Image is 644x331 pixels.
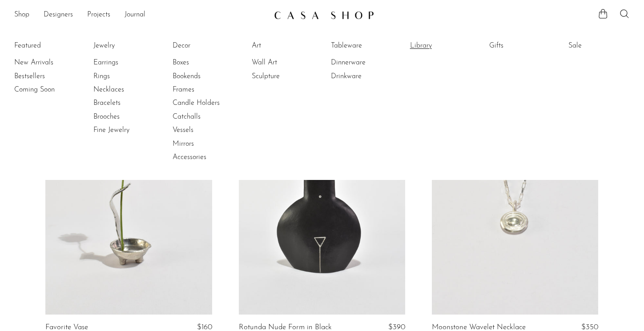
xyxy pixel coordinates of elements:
a: Decor [173,41,239,51]
a: Candle Holders [173,98,239,108]
ul: Library [410,39,477,56]
a: Earrings [93,58,160,68]
a: Rings [93,72,160,81]
a: Shop [14,9,29,21]
a: Sale [568,41,635,51]
span: $160 [197,323,212,331]
span: $350 [581,323,598,331]
a: Catchalls [173,112,239,122]
ul: Decor [173,39,239,164]
ul: NEW HEADER MENU [14,8,267,23]
a: Journal [125,9,145,21]
a: Wall Art [252,58,318,68]
a: Frames [173,85,239,95]
span: $390 [388,323,405,331]
a: Mirrors [173,139,239,149]
a: Bookends [173,72,239,81]
a: Drinkware [331,72,398,81]
ul: Jewelry [93,39,160,137]
a: Library [410,41,477,51]
a: Brooches [93,112,160,122]
a: Vessels [173,125,239,135]
a: Bracelets [93,98,160,108]
nav: Desktop navigation [14,8,267,23]
a: Art [252,41,318,51]
ul: Featured [14,56,81,96]
ul: Sale [568,39,635,56]
a: Designers [44,9,73,21]
ul: Tableware [331,39,398,83]
a: Jewelry [93,41,160,51]
a: Boxes [173,58,239,68]
a: New Arrivals [14,58,81,68]
ul: Gifts [489,39,556,56]
a: Fine Jewelry [93,125,160,135]
ul: Art [252,39,318,83]
a: Coming Soon [14,85,81,95]
a: Projects [87,9,110,21]
a: Tableware [331,41,398,51]
a: Bestsellers [14,72,81,81]
a: Gifts [489,41,556,51]
a: Accessories [173,152,239,162]
a: Necklaces [93,85,160,95]
a: Dinnerware [331,58,398,68]
a: Sculpture [252,72,318,81]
